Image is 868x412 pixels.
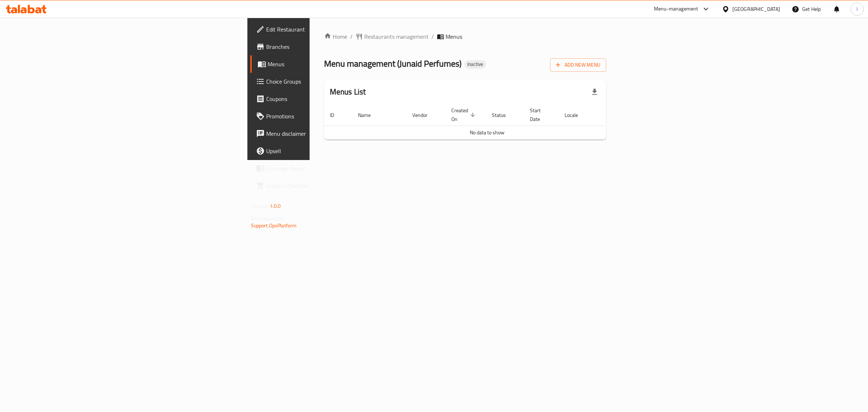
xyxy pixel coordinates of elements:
a: Grocery Checklist [250,177,392,194]
a: Choice Groups [250,73,392,90]
span: Menu disclaimer [266,129,387,138]
h2: Menus List [330,87,366,97]
span: Locale [565,111,587,119]
span: ID [330,111,344,119]
th: Actions [596,104,650,126]
table: enhanced table [324,104,650,140]
div: Inactive [464,60,486,69]
a: Branches [250,38,392,55]
span: Upsell [266,147,387,155]
span: Promotions [266,112,387,121]
a: Promotions [250,108,392,125]
span: Choice Groups [266,77,387,86]
a: Upsell [250,142,392,160]
span: Vendor [412,111,437,119]
span: Menu management ( Junaid Perfumes ) [324,55,461,72]
span: Coverage Report [266,164,387,173]
span: Menus [268,60,387,68]
a: Edit Restaurant [250,21,392,38]
a: Menus [250,55,392,73]
span: Menus [446,32,462,41]
span: Created On [451,106,477,123]
span: Restaurants management [364,32,429,41]
a: Coupons [250,90,392,108]
span: I [856,5,858,13]
span: No data to show [470,128,505,137]
span: Inactive [464,61,486,67]
span: Version: [251,201,269,211]
div: Menu-management [654,5,698,13]
button: Add New Menu [550,58,606,72]
nav: breadcrumb [324,32,607,41]
a: Menu disclaimer [250,125,392,142]
span: Name [358,111,380,119]
span: Add New Menu [556,60,600,70]
div: [GEOGRAPHIC_DATA] [732,5,780,13]
li: / [431,32,434,41]
span: Coupons [266,94,387,103]
span: Status [492,111,515,119]
span: Branches [266,42,387,51]
span: Get support on: [251,214,284,223]
a: Support.OpsPlatform [251,221,297,230]
span: 1.0.0 [270,201,281,211]
a: Coverage Report [250,160,392,177]
span: Start Date [530,106,550,123]
div: Export file [586,83,603,101]
span: Edit Restaurant [266,25,387,34]
span: Grocery Checklist [266,181,387,190]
